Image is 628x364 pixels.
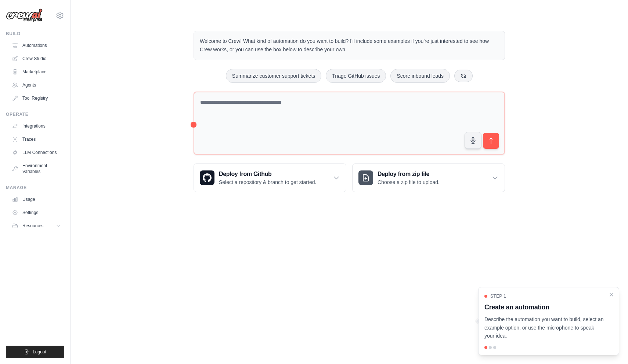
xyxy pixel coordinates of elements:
[219,170,316,179] h3: Deploy from Github
[33,349,46,355] span: Logout
[9,53,64,65] a: Crew Studio
[609,292,614,298] button: Close walkthrough
[6,8,43,22] img: Logo
[200,37,499,54] p: Welcome to Crew! What kind of automation do you want to build? I'll include some examples if you'...
[484,302,604,312] h3: Create an automation
[378,179,440,186] p: Choose a zip file to upload.
[6,346,64,358] button: Logout
[9,194,64,205] a: Usage
[9,92,64,104] a: Tool Registry
[326,69,386,83] button: Triage GitHub issues
[226,69,321,83] button: Summarize customer support tickets
[9,207,64,218] a: Settings
[6,31,64,37] div: Build
[9,40,64,51] a: Automations
[6,111,64,117] div: Operate
[378,170,440,179] h3: Deploy from zip file
[9,220,64,232] button: Resources
[9,66,64,78] a: Marketplace
[22,223,43,229] span: Resources
[9,147,64,158] a: LLM Connections
[9,160,64,177] a: Environment Variables
[9,120,64,132] a: Integrations
[390,69,450,83] button: Score inbound leads
[6,185,64,191] div: Manage
[219,179,316,186] p: Select a repository & branch to get started.
[9,133,64,145] a: Traces
[484,315,604,340] p: Describe the automation you want to build, select an example option, or use the microphone to spe...
[490,293,506,299] span: Step 1
[591,329,628,364] iframe: Chat Widget
[9,79,64,91] a: Agents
